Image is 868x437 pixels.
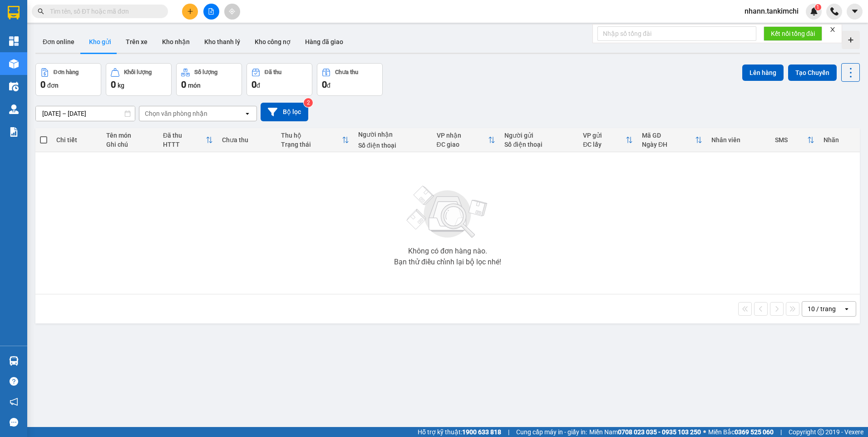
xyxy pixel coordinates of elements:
[229,8,235,15] span: aim
[711,136,766,144] div: Nhân viên
[56,136,97,144] div: Chi tiết
[106,63,172,96] button: Khối lượng0kg
[327,82,330,89] span: đ
[188,82,201,89] span: món
[508,427,509,437] span: |
[764,26,822,41] button: Kết nối tổng đài
[222,136,272,144] div: Chưa thu
[437,132,488,139] div: VP nhận
[36,106,135,121] input: Select a date range.
[770,128,819,152] th: Toggle SortBy
[742,65,784,81] button: Lên hàng
[256,82,260,89] span: đ
[163,141,206,148] div: HTTT
[408,248,487,255] div: Không có đơn hàng nào.
[208,8,214,15] span: file-add
[437,141,488,148] div: ĐC giao
[335,69,358,75] div: Chưa thu
[50,6,157,16] input: Tìm tên, số ĐT hoặc mã đơn
[54,69,79,75] div: Đơn hàng
[181,79,186,90] span: 0
[708,427,774,437] span: Miền Bắc
[516,427,587,437] span: Cung cấp máy in - giấy in:
[815,4,821,10] sup: 1
[176,63,242,96] button: Số lượng0món
[637,128,707,152] th: Toggle SortBy
[158,128,217,152] th: Toggle SortBy
[163,132,206,139] div: Đã thu
[735,428,774,436] strong: 0369 525 060
[589,427,701,437] span: Miền Nam
[252,79,256,90] span: 0
[402,180,493,244] img: svg+xml;base64,PHN2ZyBjbGFzcz0ibGlzdC1wbHVnX19zdmciIHhtbG5zPSJodHRwOi8vd3d3LnczLm9yZy8yMDAwL3N2Zy...
[808,304,836,313] div: 10 / trang
[9,36,19,46] img: dashboard-icon
[298,31,350,53] button: Hàng đã giao
[82,31,118,53] button: Kho gửi
[106,132,154,139] div: Tên món
[187,8,193,15] span: plus
[244,110,251,117] svg: open
[47,82,59,89] span: đơn
[197,31,247,53] button: Kho thanh lý
[642,132,695,139] div: Mã GD
[432,128,500,152] th: Toggle SortBy
[504,141,574,148] div: Số điện thoại
[35,31,82,53] button: Đơn online
[829,26,836,33] span: close
[830,7,838,15] img: phone-icon
[842,31,860,49] div: Tạo kho hàng mới
[771,29,815,39] span: Kết nối tổng đài
[843,305,850,313] svg: open
[788,65,837,81] button: Tạo Chuyến
[35,63,101,96] button: Đơn hàng0đơn
[118,82,124,89] span: kg
[847,4,863,20] button: caret-down
[182,4,198,20] button: plus
[106,141,154,148] div: Ghi chú
[8,6,20,20] img: logo-vxr
[40,79,45,90] span: 0
[10,397,18,406] span: notification
[38,8,44,15] span: search
[9,356,19,366] img: warehouse-icon
[703,430,706,434] span: ⚪️
[281,141,342,148] div: Trạng thái
[265,69,281,75] div: Đã thu
[504,132,574,139] div: Người gửi
[618,428,701,436] strong: 0708 023 035 - 0935 103 250
[810,7,818,15] img: icon-new-feature
[9,82,19,91] img: warehouse-icon
[358,142,428,149] div: Số điện thoại
[124,69,152,75] div: Khối lượng
[261,103,308,121] button: Bộ lọc
[824,136,855,144] div: Nhãn
[642,141,695,148] div: Ngày ĐH
[418,427,501,437] span: Hỗ trợ kỹ thuật:
[317,63,383,96] button: Chưa thu0đ
[775,136,807,144] div: SMS
[304,98,313,107] sup: 2
[322,79,327,90] span: 0
[247,63,312,96] button: Đã thu0đ
[597,26,756,41] input: Nhập số tổng đài
[9,59,19,69] img: warehouse-icon
[462,428,501,436] strong: 1900 633 818
[276,128,354,152] th: Toggle SortBy
[155,31,197,53] button: Kho nhận
[9,127,19,137] img: solution-icon
[816,4,819,10] span: 1
[583,132,626,139] div: VP gửi
[9,104,19,114] img: warehouse-icon
[10,377,18,386] span: question-circle
[851,7,859,15] span: caret-down
[194,69,217,75] div: Số lượng
[145,109,207,118] div: Chọn văn phòng nhận
[10,418,18,427] span: message
[818,429,824,435] span: copyright
[247,31,298,53] button: Kho công nợ
[394,258,501,266] div: Bạn thử điều chỉnh lại bộ lọc nhé!
[118,31,155,53] button: Trên xe
[111,79,116,90] span: 0
[780,427,782,437] span: |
